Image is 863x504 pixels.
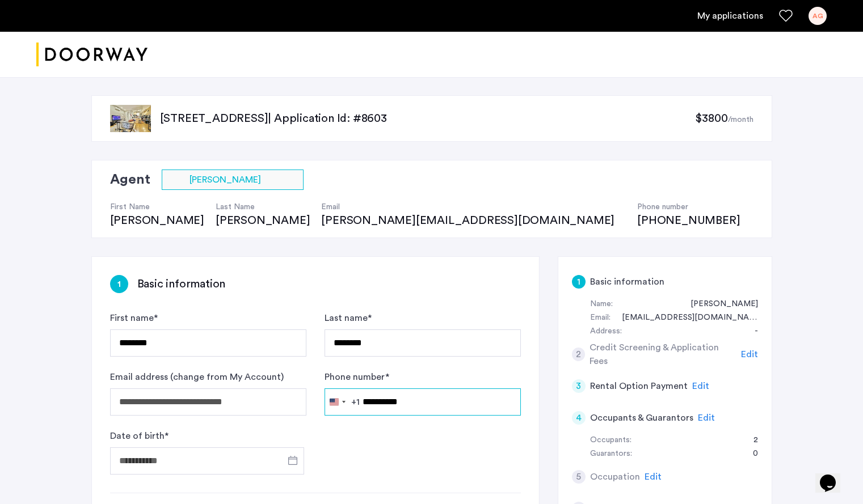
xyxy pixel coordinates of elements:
[572,470,586,484] div: 5
[590,275,664,289] h5: Basic information
[351,395,360,409] div: +1
[110,275,128,293] div: 1
[321,201,626,213] h4: Email
[645,472,662,481] span: Edit
[692,382,709,391] span: Edit
[110,213,204,228] div: [PERSON_NAME]
[590,341,736,368] h5: Credit Screening & Application Fees
[743,325,758,338] div: -
[160,111,696,126] p: [STREET_ADDRESS] | Application Id: #8603
[695,113,727,124] span: $3800
[216,213,310,228] div: [PERSON_NAME]
[698,413,715,422] span: Edit
[611,311,758,325] div: annalisaguzzardi1997@gmail.com
[286,454,300,467] button: Open calendar
[572,348,586,361] div: 2
[110,429,169,443] label: Date of birth *
[590,411,693,425] h5: Occupants & Guarantors
[325,389,360,415] button: Selected country
[216,201,310,213] h4: Last Name
[325,370,389,384] label: Phone number *
[572,275,586,289] div: 1
[110,311,158,325] label: First name *
[728,116,753,124] sub: /month
[779,9,793,23] a: Favorites
[110,170,150,190] h2: Agent
[637,213,740,228] div: [PHONE_NUMBER]
[325,311,372,325] label: Last name *
[809,7,827,25] div: AG
[815,459,852,493] iframe: chat widget
[741,350,758,359] span: Edit
[110,201,204,213] h4: First Name
[321,213,626,228] div: [PERSON_NAME][EMAIL_ADDRESS][DOMAIN_NAME]
[742,434,758,447] div: 2
[110,105,151,132] img: apartment
[742,447,758,461] div: 0
[590,311,611,325] div: Email:
[572,379,586,393] div: 3
[679,298,758,311] div: Annalisa Guzzardi
[36,33,148,76] img: logo
[590,298,613,311] div: Name:
[110,370,284,384] label: Email address (change from My Account)
[590,325,622,338] div: Address:
[590,470,640,484] h5: Occupation
[36,33,148,76] a: Cazamio logo
[637,201,740,213] h4: Phone number
[572,411,586,425] div: 4
[590,379,688,393] h5: Rental Option Payment
[590,447,632,461] div: Guarantors:
[137,276,226,292] h3: Basic information
[697,9,763,23] a: My application
[590,434,632,447] div: Occupants:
